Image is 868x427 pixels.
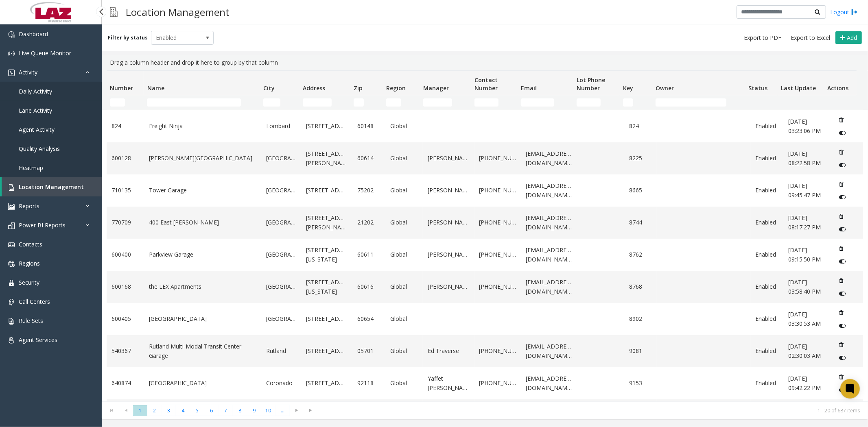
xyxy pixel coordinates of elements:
[788,150,821,166] span: [DATE] 08:22:58 PM
[788,246,821,263] span: [DATE] 09:15:50 PM
[176,405,190,416] span: Page 4
[629,218,652,227] a: 8744
[357,346,380,355] a: 05701
[526,278,573,296] a: [EMAIL_ADDRESS][DOMAIN_NAME]
[275,405,290,416] span: Page 11
[8,203,15,210] img: 'icon'
[107,95,144,110] td: Number Filter
[830,8,858,16] a: Logout
[386,84,406,92] span: Region
[629,346,652,355] a: 9081
[8,222,15,229] img: 'icon'
[350,95,383,110] td: Zip Filter
[306,278,348,296] a: [STREET_ADDRESS][US_STATE]
[428,346,470,355] a: Ed Traverse
[204,405,219,416] span: Page 6
[788,278,821,295] span: [DATE] 03:58:40 PM
[756,250,779,259] a: Enabled
[112,314,139,323] a: 600405
[629,186,652,195] a: 8665
[745,95,778,110] td: Status Filter
[357,314,380,323] a: 60654
[147,405,162,416] span: Page 2
[8,337,15,344] img: 'icon'
[420,95,471,110] td: Manager Filter
[526,213,573,232] a: [EMAIL_ADDRESS][DOMAIN_NAME]
[108,34,148,41] label: Filter by status
[303,84,325,92] span: Address
[306,407,317,414] span: Go to the last page
[788,213,825,232] a: [DATE] 08:17:27 PM
[788,375,821,391] span: [DATE] 09:42:22 PM
[390,314,418,323] a: Global
[788,278,825,296] a: [DATE] 03:58:40 PM
[835,210,848,223] button: Delete
[386,98,401,107] input: Region Filter
[573,95,620,110] td: Lot Phone Number Filter
[19,145,60,152] span: Quality Analysis
[835,178,848,191] button: Delete
[756,379,779,388] a: Enabled
[266,218,296,227] a: [GEOGRAPHIC_DATA]
[390,250,418,259] a: Global
[110,98,125,107] input: Number Filter
[147,98,241,107] input: Name Filter
[266,282,296,291] a: [GEOGRAPHIC_DATA]
[756,154,779,163] a: Enabled
[219,405,233,416] span: Page 7
[390,346,418,355] a: Global
[2,177,102,196] a: Location Management
[474,76,498,92] span: Contact Number
[149,218,256,227] a: 400 East [PERSON_NAME]
[835,159,850,172] button: Disable
[19,68,37,76] span: Activity
[8,280,15,286] img: 'icon'
[788,149,825,168] a: [DATE] 08:22:58 PM
[620,95,652,110] td: Key Filter
[323,407,860,414] kendo-pager-info: 1 - 20 of 687 items
[8,261,15,267] img: 'icon'
[788,181,825,200] a: [DATE] 09:45:47 PM
[390,218,418,227] a: Global
[788,118,821,134] span: [DATE] 03:23:06 PM
[149,250,256,259] a: Parkview Garage
[526,149,573,168] a: [EMAIL_ADDRESS][DOMAIN_NAME]
[8,31,15,38] img: 'icon'
[19,317,43,325] span: Rule Sets
[835,113,848,126] button: Delete
[19,183,84,191] span: Location Management
[149,342,256,360] a: Rutland Multi-Modal Transit Center Garage
[788,246,825,264] a: [DATE] 09:15:50 PM
[19,298,50,305] span: Call Centers
[428,250,470,259] a: [PERSON_NAME]
[357,154,380,163] a: 60614
[835,287,850,300] button: Disable
[835,370,848,383] button: Delete
[8,70,15,76] img: 'icon'
[788,310,825,328] a: [DATE] 03:30:53 AM
[656,84,674,92] span: Owner
[623,84,633,92] span: Key
[629,282,652,291] a: 8768
[190,405,204,416] span: Page 5
[19,336,57,344] span: Agent Services
[390,122,418,131] a: Global
[471,95,518,110] td: Contact Number Filter
[756,218,779,227] a: Enabled
[788,310,821,327] span: [DATE] 03:30:53 AM
[306,149,348,168] a: [STREET_ADDRESS][PERSON_NAME]
[791,34,830,42] span: Export to Excel
[19,107,52,114] span: Lane Activity
[428,282,470,291] a: [PERSON_NAME]
[151,31,201,44] span: Enabled
[102,70,868,401] div: Data table
[8,50,15,57] img: 'icon'
[479,186,516,195] a: [PHONE_NUMBER]
[526,342,573,360] a: [EMAIL_ADDRESS][DOMAIN_NAME]
[788,342,825,360] a: [DATE] 02:30:03 AM
[261,405,275,416] span: Page 10
[260,95,300,110] td: City Filter
[306,213,348,232] a: [STREET_ADDRESS][PERSON_NAME]
[526,374,573,392] a: [EMAIL_ADDRESS][DOMAIN_NAME]
[629,122,652,131] a: 824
